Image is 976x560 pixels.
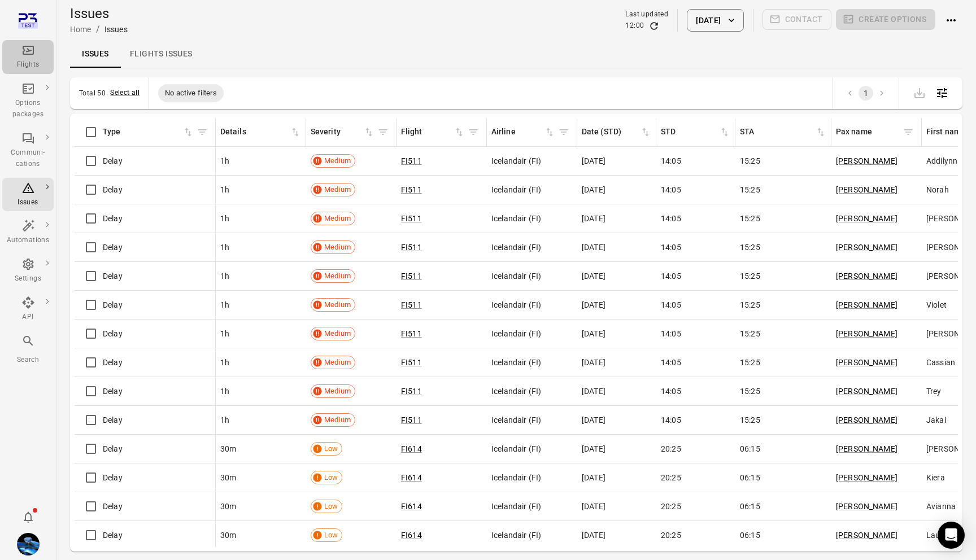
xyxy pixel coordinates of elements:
[582,357,605,368] span: [DATE]
[661,443,681,454] span: 20:25
[194,124,211,141] button: Filter by type
[2,40,54,74] a: Flights
[491,357,541,368] span: Icelandair (FI)
[926,184,949,195] span: Norah
[491,155,541,167] span: Icelandair (FI)
[320,414,355,426] span: Medium
[582,213,605,224] span: [DATE]
[582,443,605,454] span: [DATE]
[836,531,897,540] a: [PERSON_NAME]
[465,124,482,141] button: Filter by flight
[582,328,605,339] span: [DATE]
[926,530,952,541] span: Lauryn
[320,270,355,282] span: Medium
[7,235,49,246] div: Automations
[625,9,668,20] div: Last updated
[836,473,897,482] a: [PERSON_NAME]
[836,9,935,32] span: Please make a selection to create an option package
[220,328,229,339] span: 1h
[7,147,49,170] div: Communi-cations
[491,242,541,253] span: Icelandair (FI)
[836,415,897,425] a: [PERSON_NAME]
[2,78,54,124] a: Options packages
[582,501,605,512] span: [DATE]
[103,126,194,138] span: Type
[311,126,363,138] div: Severity
[740,299,760,310] span: 15:25
[740,501,760,512] span: 06:15
[103,328,123,339] span: Delay
[103,443,123,454] span: Delay
[582,184,605,195] span: [DATE]
[582,530,605,541] span: [DATE]
[491,501,541,512] span: Icelandair (FI)
[555,124,572,141] button: Filter by airline
[401,126,465,138] div: Sort by flight in ascending order
[401,156,422,165] a: FI511
[220,155,229,167] span: 1h
[836,156,897,165] a: [PERSON_NAME]
[661,357,681,368] span: 14:05
[320,530,342,541] span: Low
[17,533,40,555] img: shutterstock-1708408498.jpg
[103,386,123,397] span: Delay
[491,299,541,310] span: Icelandair (FI)
[661,472,681,483] span: 20:25
[320,328,355,339] span: Medium
[661,126,730,138] span: STD
[836,185,897,194] a: [PERSON_NAME]
[2,216,54,250] a: Automations
[740,155,760,167] span: 15:25
[661,414,681,426] span: 14:05
[320,443,342,454] span: Low
[740,126,826,138] span: STA
[7,312,49,323] div: API
[104,24,128,35] div: Issues
[2,178,54,212] a: Issues
[7,59,49,71] div: Flights
[661,270,681,282] span: 14:05
[103,357,123,368] span: Delay
[661,530,681,541] span: 20:25
[7,273,49,285] div: Settings
[836,358,897,367] a: [PERSON_NAME]
[103,299,123,310] span: Delay
[320,357,355,368] span: Medium
[401,531,422,540] a: FI614
[926,386,942,397] span: Trey
[220,242,229,253] span: 1h
[220,386,229,397] span: 1h
[836,272,897,281] a: [PERSON_NAME]
[900,124,917,141] button: Filter by pax
[491,184,541,195] span: Icelandair (FI)
[220,472,236,483] span: 30m
[661,501,681,512] span: 20:25
[401,473,422,482] a: FI614
[7,98,49,120] div: Options packages
[926,501,956,512] span: Avianna
[491,472,541,483] span: Icelandair (FI)
[661,386,681,397] span: 14:05
[374,124,391,141] button: Filter by severity
[103,530,123,541] span: Delay
[661,184,681,195] span: 14:05
[401,126,465,138] span: Flight
[926,299,947,310] span: Violet
[491,270,541,282] span: Icelandair (FI)
[220,357,229,368] span: 1h
[103,242,123,253] span: Delay
[740,213,760,224] span: 15:25
[401,243,422,252] a: FI511
[491,126,555,138] div: Sort by airline in ascending order
[70,41,962,68] div: Local navigation
[582,242,605,253] span: [DATE]
[320,386,355,397] span: Medium
[582,299,605,310] span: [DATE]
[491,328,541,339] span: Icelandair (FI)
[582,126,651,138] div: Sort by date (STA) in ascending order
[661,328,681,339] span: 14:05
[17,506,40,528] button: Notifications
[103,270,123,282] span: Delay
[103,472,123,483] span: Delay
